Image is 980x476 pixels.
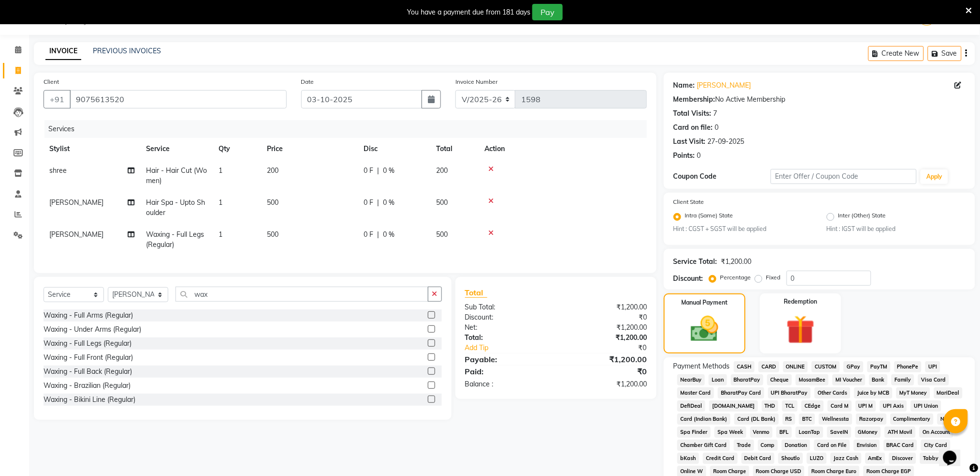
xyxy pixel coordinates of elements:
span: Trade [734,440,754,451]
span: UPI Union [911,400,941,412]
img: _cash.svg [682,313,727,345]
span: [DOMAIN_NAME] [709,400,758,412]
button: Apply [921,169,948,184]
div: ₹1,200.00 [556,333,654,343]
span: Spa Finder [677,427,711,438]
span: Envision [854,440,880,451]
div: Last Visit: [673,137,706,147]
span: Spa Week [715,427,746,438]
span: Card (DL Bank) [734,414,779,425]
span: 0 F [364,230,373,240]
span: LUZO [807,453,827,464]
div: Sub Total: [458,302,556,312]
label: Intra (Same) State [685,211,733,223]
span: Jazz Cash [831,453,862,464]
span: CARD [759,361,779,372]
input: Search by Name/Mobile/Email/Code [70,90,287,108]
span: 1 [219,166,222,175]
label: Client State [673,198,704,206]
span: Loan [709,374,727,385]
div: No Active Membership [673,94,965,105]
span: [PERSON_NAME] [49,230,103,239]
span: UPI Axis [880,400,907,412]
div: Total Visits: [673,108,712,119]
span: BharatPay [731,374,764,385]
span: 1 [219,230,222,239]
th: Qty [213,138,261,160]
span: 0 F [364,198,373,208]
span: Comp [758,440,778,451]
div: ₹1,200.00 [556,322,654,333]
div: 7 [714,108,717,119]
span: LoanTap [796,427,823,438]
span: bKash [677,453,699,464]
span: Card (Indian Bank) [677,414,731,425]
span: Complimentary [891,414,934,425]
span: ATH Movil [885,427,916,438]
label: Percentage [720,273,751,282]
span: City Card [921,440,951,451]
div: Card on file: [673,123,713,133]
span: 1 [219,198,222,207]
span: BFL [776,427,792,438]
span: CUSTOM [812,361,840,372]
div: Paid: [458,366,556,377]
span: Credit Card [703,453,738,464]
div: Service Total: [673,257,717,267]
div: 0 [715,123,719,133]
span: 0 % [383,230,395,240]
label: Redemption [784,297,817,306]
span: UPI [925,361,940,372]
span: Card on File [814,440,850,451]
small: Hint : IGST will be applied [827,225,965,233]
input: Enter Offer / Coupon Code [771,169,917,184]
label: Inter (Other) State [838,211,886,223]
a: INVOICE [45,43,81,60]
span: Hair Spa - Upto Shoulder [146,198,205,217]
input: Search or Scan [176,287,428,302]
th: Stylist [44,138,140,160]
span: 0 % [383,198,395,208]
span: NearBuy [677,374,705,385]
div: Discount: [458,312,556,322]
span: MyT Money [896,387,930,399]
span: Bank [869,374,888,385]
span: UPI BharatPay [768,387,811,399]
div: Waxing - Full Front (Regular) [44,353,133,363]
div: Services [44,120,654,138]
span: 500 [436,230,448,239]
div: Coupon Code [673,171,771,182]
label: Client [44,77,59,86]
span: | [377,198,379,208]
span: RS [783,414,796,425]
div: Waxing - Bikini Line (Regular) [44,395,135,405]
div: Name: [673,80,695,91]
span: Cheque [767,374,792,385]
button: +91 [44,90,71,108]
span: Nift [937,414,953,425]
a: PREVIOUS INVOICES [93,46,161,55]
div: Payable: [458,353,556,365]
span: THD [762,400,779,412]
span: BTC [799,414,815,425]
img: _gift.svg [777,312,824,348]
span: Chamber Gift Card [677,440,730,451]
span: CEdge [802,400,824,412]
th: Total [430,138,479,160]
span: BharatPay Card [718,387,764,399]
div: Balance : [458,379,556,389]
span: AmEx [865,453,886,464]
span: MosamBee [796,374,829,385]
span: Hair - Hair Cut (Women) [146,166,207,185]
span: ONLINE [783,361,808,372]
div: ₹1,200.00 [556,302,654,312]
span: 500 [267,198,278,207]
span: GMoney [855,427,881,438]
span: 0 F [364,166,373,176]
span: PayTM [867,361,891,372]
span: CASH [734,361,755,372]
span: [PERSON_NAME] [49,198,103,207]
span: Other Cards [815,387,850,399]
span: Visa Card [918,374,949,385]
span: PhonePe [894,361,922,372]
